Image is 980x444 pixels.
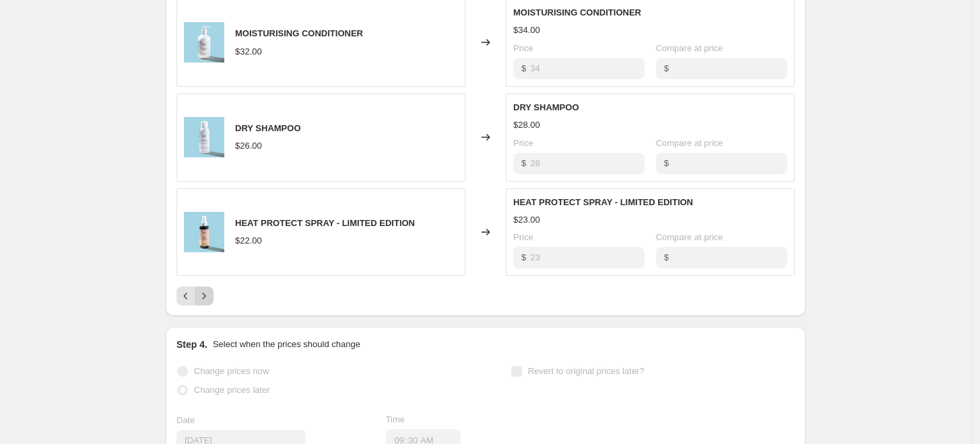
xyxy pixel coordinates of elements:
[513,232,533,242] span: Price
[176,338,207,351] h2: Step 4.
[184,22,224,63] img: BB_2025_HeavenlyHydration_Conditioner_500ml_80x.jpg
[513,138,533,148] span: Price
[656,43,723,53] span: Compare at price
[528,366,645,376] span: Revert to original prices later?
[521,158,526,168] span: $
[176,415,195,425] span: Date
[184,212,224,252] img: BB_2025_HG_HeatProtectSpray_LTE_125ml_80x.jpg
[235,28,363,38] span: MOISTURISING CONDITIONER
[194,385,270,395] span: Change prices later
[235,123,301,133] span: DRY SHAMPOO
[513,7,641,17] span: MOISTURISING CONDITIONER
[664,63,669,73] span: $
[184,117,224,157] img: BB_2025_HG_DryShampoo_51g_US_0ee92622-f421-42bc-b7d8-d95adf78fb3b_80x.jpg
[194,366,269,376] span: Change prices now
[213,338,360,351] p: Select when the prices should change
[235,218,415,228] span: HEAT PROTECT SPRAY - LIMITED EDITION
[513,43,533,53] span: Price
[664,252,669,262] span: $
[235,46,262,57] span: $32.00
[664,158,669,168] span: $
[521,252,526,262] span: $
[513,215,540,225] span: $23.00
[513,102,579,112] span: DRY SHAMPOO
[656,138,723,148] span: Compare at price
[235,235,262,246] span: $22.00
[176,287,195,305] button: Previous
[235,141,262,151] span: $26.00
[176,287,214,305] nav: Pagination
[386,414,405,424] span: Time
[513,120,540,130] span: $28.00
[195,287,214,305] button: Next
[656,232,723,242] span: Compare at price
[513,25,540,35] span: $34.00
[521,63,526,73] span: $
[513,197,693,207] span: HEAT PROTECT SPRAY - LIMITED EDITION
